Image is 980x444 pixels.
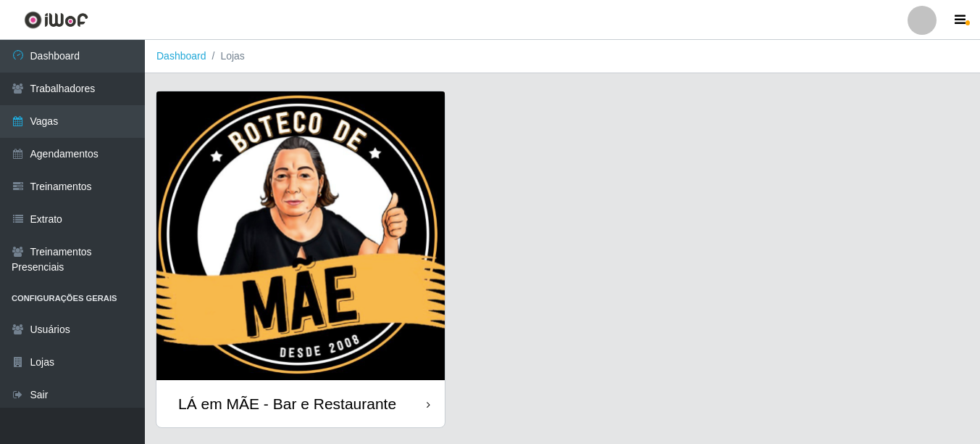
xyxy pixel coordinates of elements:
a: LÁ em MÃE - Bar e Restaurante [156,91,445,427]
a: Dashboard [156,50,206,62]
div: LÁ em MÃE - Bar e Restaurante [178,395,396,413]
img: CoreUI Logo [24,11,88,29]
nav: breadcrumb [145,40,980,73]
li: Lojas [206,49,245,64]
img: cardImg [156,91,445,380]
